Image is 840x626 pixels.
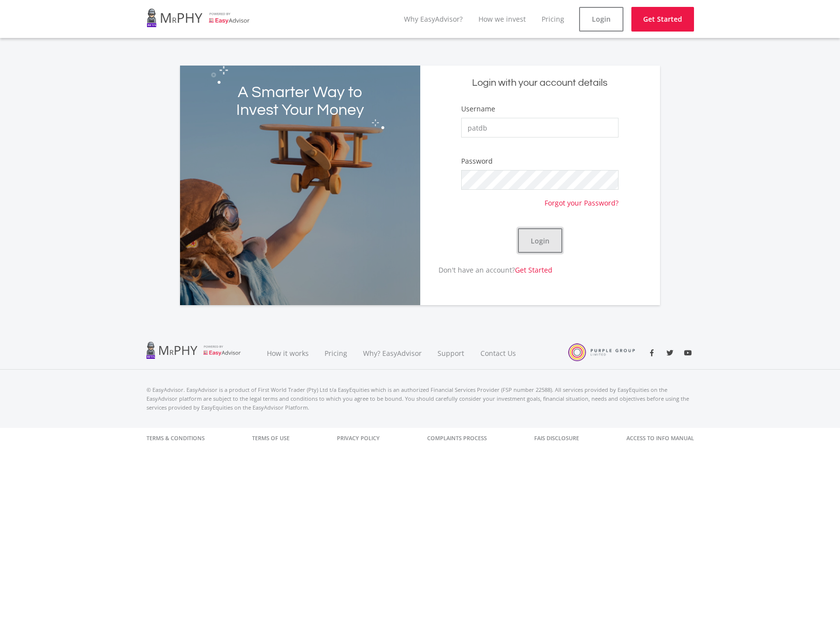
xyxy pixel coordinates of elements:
[355,337,430,370] a: Why? EasyAdvisor
[461,104,495,114] label: Username
[317,337,355,370] a: Pricing
[579,7,623,32] a: Login
[146,428,205,449] a: Terms & Conditions
[461,156,493,166] label: Password
[427,428,487,449] a: Complaints Process
[404,14,463,24] a: Why EasyAdvisor?
[478,14,526,24] a: How we invest
[428,76,653,90] h5: Login with your account details
[515,265,552,275] a: Get Started
[542,14,564,24] a: Pricing
[430,337,473,370] a: Support
[146,385,694,412] p: © EasyAdvisor. EasyAdvisor is a product of First World Trader (Pty) Ltd t/a EasyEquities which is...
[252,428,290,449] a: Terms of Use
[545,190,619,208] a: Forgot your Password?
[259,337,317,370] a: How it works
[420,265,553,275] p: Don't have an account?
[631,7,694,32] a: Get Started
[534,428,579,449] a: FAIS Disclosure
[626,428,694,449] a: Access to Info Manual
[337,428,380,449] a: Privacy Policy
[228,84,372,119] h2: A Smarter Way to Invest Your Money
[518,228,562,253] button: Login
[473,337,525,370] a: Contact Us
